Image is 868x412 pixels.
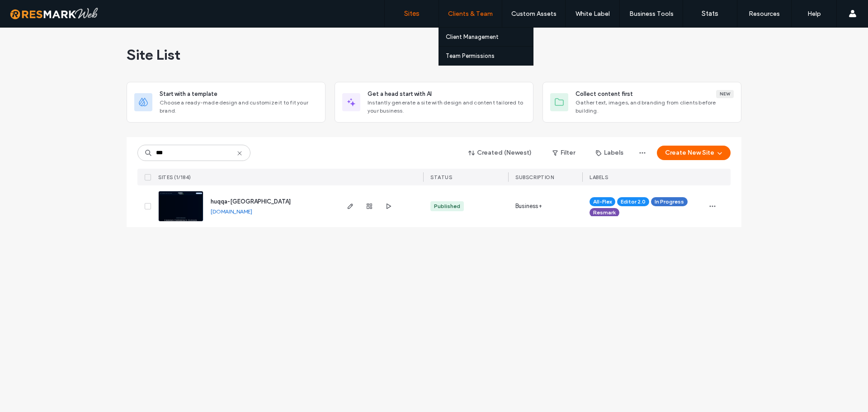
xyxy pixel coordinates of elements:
[368,99,526,115] span: Instantly generate a site with design and content tailored to your business.
[590,174,608,180] span: LABELS
[807,10,821,18] label: Help
[515,174,554,180] span: SUBSCRIPTION
[576,99,734,115] span: Gather text, images, and branding from clients before building.
[657,146,731,160] button: Create New Site
[655,198,684,206] span: In Progress
[446,28,533,46] a: Client Management
[716,90,734,98] div: New
[621,198,646,206] span: Editor 2.0
[211,198,291,205] a: huqqa-[GEOGRAPHIC_DATA]
[446,47,533,65] a: Team Permissions
[593,198,612,206] span: All-Flex
[576,90,633,99] span: Collect content first
[542,82,741,123] div: Collect content firstNewGather text, images, and branding from clients before building.
[588,146,632,160] button: Labels
[543,146,584,160] button: Filter
[434,202,460,210] div: Published
[461,146,540,160] button: Created (Newest)
[404,9,420,18] label: Sites
[20,6,39,14] span: Help
[160,90,217,99] span: Start with a template
[368,90,432,99] span: Get a head start with AI
[448,10,493,18] label: Clients & Team
[160,99,318,115] span: Choose a ready-made design and customize it to fit your brand.
[702,9,718,18] label: Stats
[515,202,542,211] span: Business+
[158,174,191,180] span: SITES (1/184)
[749,10,780,18] label: Resources
[335,82,533,123] div: Get a head start with AIInstantly generate a site with design and content tailored to your business.
[446,33,499,40] label: Client Management
[430,174,452,180] span: STATUS
[127,82,325,123] div: Start with a templateChoose a ready-made design and customize it to fit your brand.
[446,52,495,59] label: Team Permissions
[211,208,252,215] a: [DOMAIN_NAME]
[593,208,616,217] span: Resmark
[127,46,180,64] span: Site List
[511,10,557,18] label: Custom Assets
[576,10,610,18] label: White Label
[629,10,674,18] label: Business Tools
